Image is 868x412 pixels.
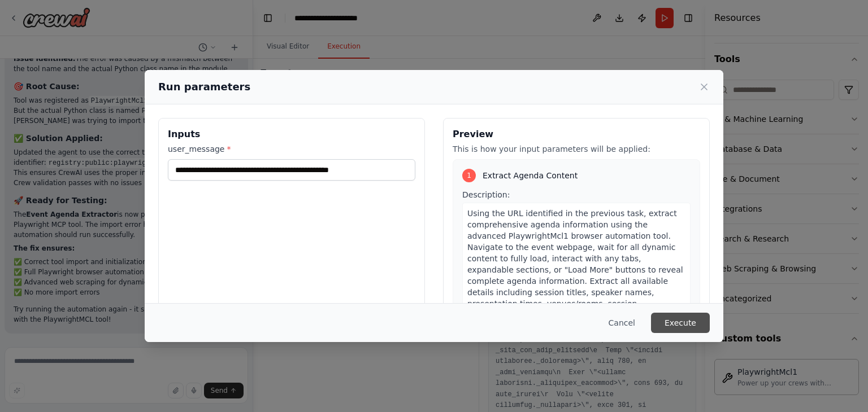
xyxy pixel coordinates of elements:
[462,190,510,199] span: Description:
[483,170,578,181] span: Extract Agenda Content
[158,79,250,95] h2: Run parameters
[600,313,644,333] button: Cancel
[467,209,683,353] span: Using the URL identified in the previous task, extract comprehensive agenda information using the...
[168,128,415,141] h3: Inputs
[168,143,415,155] label: user_message
[462,169,476,182] div: 1
[453,128,700,141] h3: Preview
[651,313,710,333] button: Execute
[453,143,700,155] p: This is how your input parameters will be applied:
